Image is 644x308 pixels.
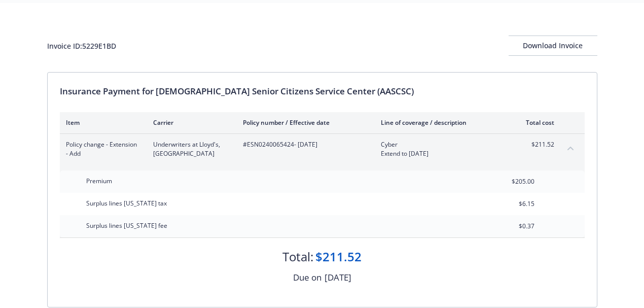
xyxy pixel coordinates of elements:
[509,36,597,55] div: Download Invoice
[381,140,500,149] span: Cyber
[86,177,112,185] span: Premium
[381,149,500,158] span: Extend to [DATE]
[243,140,365,149] span: #ESN0240065424 - [DATE]
[509,36,597,56] button: Download Invoice
[60,134,585,164] div: Policy change - Extension - AddUnderwriters at Lloyd's, [GEOGRAPHIC_DATA]#ESN0240065424- [DATE]Cy...
[315,248,362,265] div: $211.52
[381,118,500,127] div: Line of coverage / description
[293,271,321,284] div: Due on
[381,140,500,158] span: CyberExtend to [DATE]
[153,140,227,158] span: Underwriters at Lloyd's, [GEOGRAPHIC_DATA]
[153,118,227,127] div: Carrier
[325,271,351,284] div: [DATE]
[475,196,541,212] input: 0.00
[60,85,585,98] div: Insurance Payment for [DEMOGRAPHIC_DATA] Senior Citizens Service Center (AASCSC)
[282,248,313,265] div: Total:
[516,140,554,149] span: $211.52
[47,41,116,51] div: Invoice ID: 5229E1BD
[86,199,167,208] span: Surplus lines [US_STATE] tax
[66,118,137,127] div: Item
[516,118,554,127] div: Total cost
[475,219,541,234] input: 0.00
[562,140,579,156] button: collapse content
[475,174,541,189] input: 0.00
[66,140,137,158] span: Policy change - Extension - Add
[86,221,167,230] span: Surplus lines [US_STATE] fee
[243,118,365,127] div: Policy number / Effective date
